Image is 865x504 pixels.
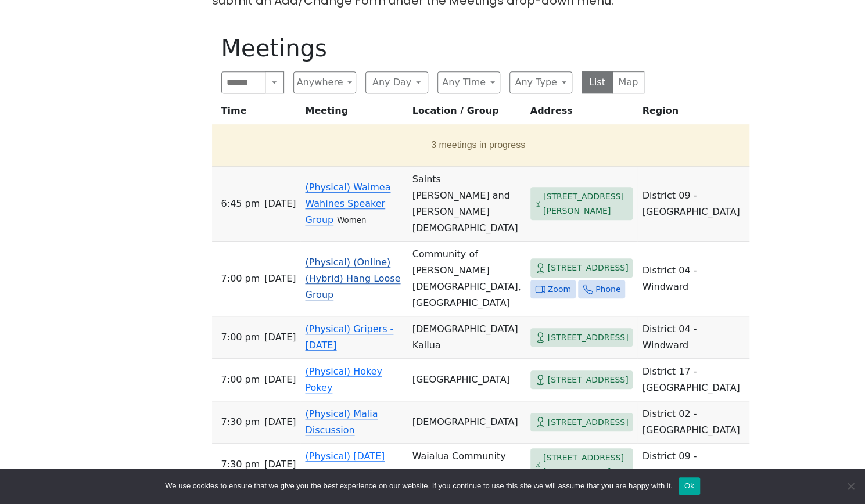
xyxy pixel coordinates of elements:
[221,329,260,345] span: 7:00 PM
[212,103,301,124] th: Time
[264,196,296,212] span: [DATE]
[582,71,613,93] button: List
[526,103,638,124] th: Address
[221,196,260,212] span: 6:45 PM
[221,34,644,62] h1: Meetings
[679,477,700,495] button: Ok
[408,401,526,444] td: [DEMOGRAPHIC_DATA]
[548,261,629,275] span: [STREET_ADDRESS]
[264,271,296,287] span: [DATE]
[408,359,526,401] td: [GEOGRAPHIC_DATA]
[305,366,382,393] a: (Physical) Hokey Pokey
[264,372,296,388] span: [DATE]
[408,316,526,359] td: [DEMOGRAPHIC_DATA] Kailua
[217,129,740,161] button: 3 meetings in progress
[293,71,356,93] button: Anywhere
[637,167,749,242] td: District 09 - [GEOGRAPHIC_DATA]
[637,242,749,316] td: District 04 - Windward
[637,103,749,124] th: Region
[408,242,526,316] td: Community of [PERSON_NAME][DEMOGRAPHIC_DATA], [GEOGRAPHIC_DATA]
[637,401,749,444] td: District 02 - [GEOGRAPHIC_DATA]
[305,257,400,300] a: (Physical) (Online) (Hybrid) Hang Loose Group
[264,329,296,345] span: [DATE]
[221,372,260,388] span: 7:00 PM
[509,71,572,93] button: Any Type
[408,444,526,487] td: Waialua Community Association Cottages
[548,373,629,387] span: [STREET_ADDRESS]
[300,103,407,124] th: Meeting
[365,71,428,93] button: Any Day
[165,480,672,492] span: We use cookies to ensure that we give you the best experience on our website. If you continue to ...
[637,359,749,401] td: District 17 - [GEOGRAPHIC_DATA]
[305,408,378,435] a: (Physical) Malia Discussion
[221,456,260,473] span: 7:30 PM
[595,282,620,297] span: Phone
[221,271,260,287] span: 7:00 PM
[548,282,571,297] span: Zoom
[305,323,393,351] a: (Physical) Gripers - [DATE]
[221,414,260,430] span: 7:30 PM
[264,456,296,473] span: [DATE]
[337,216,366,225] small: Women
[637,316,749,359] td: District 04 - Windward
[612,71,644,93] button: Map
[543,451,629,479] span: [STREET_ADDRESS][PERSON_NAME]
[845,480,856,492] span: No
[548,415,629,430] span: [STREET_ADDRESS]
[264,414,296,430] span: [DATE]
[637,444,749,487] td: District 09 - [GEOGRAPHIC_DATA]
[437,71,500,93] button: Any Time
[305,182,390,225] a: (Physical) Waimea Wahines Speaker Group
[265,71,283,93] button: Search
[408,103,526,124] th: Location / Group
[221,71,266,93] input: Search
[305,451,385,478] a: (Physical) [DATE] Night Reflections
[543,189,629,218] span: [STREET_ADDRESS][PERSON_NAME]
[548,330,629,345] span: [STREET_ADDRESS]
[408,167,526,242] td: Saints [PERSON_NAME] and [PERSON_NAME][DEMOGRAPHIC_DATA]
